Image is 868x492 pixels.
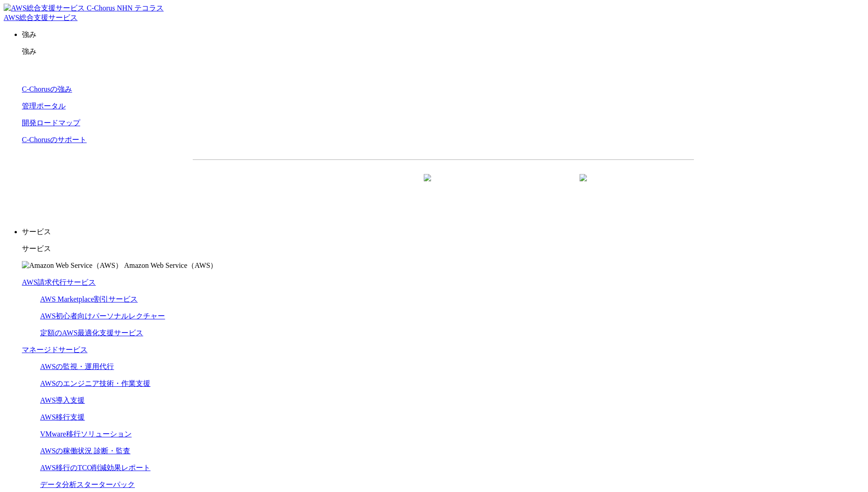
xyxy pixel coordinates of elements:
a: 定額のAWS最適化支援サービス [40,329,143,337]
a: AWSのエンジニア技術・作業支援 [40,379,150,387]
p: 強み [22,47,864,56]
a: 開発ロードマップ [22,119,80,127]
img: Amazon Web Service（AWS） [22,261,123,271]
p: サービス [22,227,864,237]
img: 矢印 [424,174,431,198]
img: 矢印 [580,174,587,198]
a: データ分析スターターパック [40,481,135,488]
a: AWS請求代行サービス [22,278,96,286]
a: AWSの稼働状況 診断・監査 [40,447,130,455]
img: AWS総合支援サービス C-Chorus [4,4,115,13]
a: AWS Marketplace割引サービス [40,295,138,303]
a: マネージドサービス [22,346,87,354]
a: VMware移行ソリューション [40,430,132,438]
a: 資料を請求する [292,174,439,197]
a: AWSの監視・運用代行 [40,363,114,370]
p: サービス [22,244,864,254]
a: まずは相談する [448,174,595,197]
a: AWS導入支援 [40,396,85,404]
a: AWS移行支援 [40,413,85,421]
a: AWS総合支援サービス C-Chorus NHN テコラスAWS総合支援サービス [4,4,164,21]
span: Amazon Web Service（AWS） [124,261,217,269]
p: 強み [22,30,864,40]
a: 管理ポータル [22,102,66,110]
a: C-Chorusのサポート [22,136,87,143]
a: AWS移行のTCO削減効果レポート [40,464,150,471]
a: C-Chorusの強み [22,85,72,93]
a: AWS初心者向けパーソナルレクチャー [40,312,165,320]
